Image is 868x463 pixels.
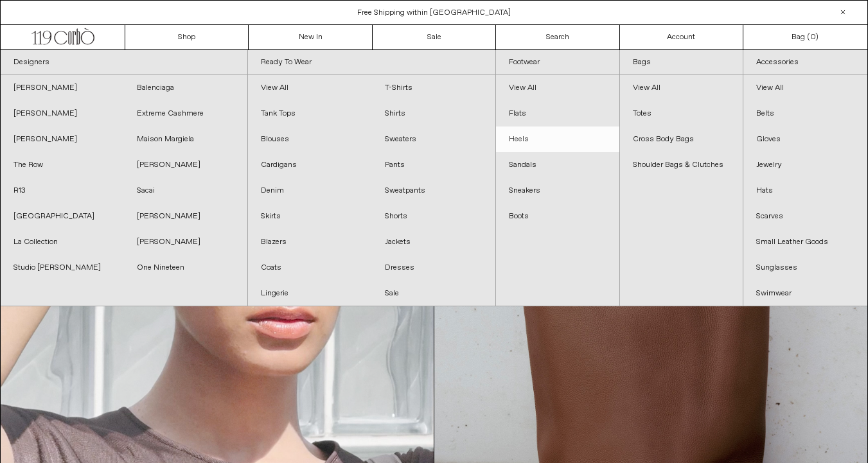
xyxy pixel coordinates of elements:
a: [PERSON_NAME] [1,101,124,127]
a: Blazers [248,229,371,255]
a: Sacai [124,178,247,204]
a: Tank Tops [248,101,371,127]
a: One Nineteen [124,255,247,281]
a: La Collection [1,229,124,255]
a: Shoulder Bags & Clutches [620,152,743,178]
a: Hats [743,178,867,204]
a: Sweaters [372,127,495,152]
a: Account [620,25,743,49]
a: View All [620,75,743,101]
a: Swimwear [743,281,867,306]
a: Sunglasses [743,255,867,281]
a: Skirts [248,204,371,229]
a: Shirts [372,101,495,127]
span: ) [810,31,819,43]
a: Shorts [372,204,495,229]
a: Totes [620,101,743,127]
a: View All [248,75,371,101]
a: View All [743,75,867,101]
a: Sandals [496,152,619,178]
a: Cross Body Bags [620,127,743,152]
a: Denim [248,178,371,204]
a: Extreme Cashmere [124,101,247,127]
a: Sweatpants [372,178,495,204]
a: Search [496,25,619,49]
a: Flats [496,101,619,127]
a: R13 [1,178,124,204]
a: Small Leather Goods [743,229,867,255]
a: Gloves [743,127,867,152]
span: 0 [810,32,815,42]
a: Cardigans [248,152,371,178]
a: Pants [372,152,495,178]
a: Shop [125,25,249,49]
a: Jewelry [743,152,867,178]
a: Dresses [372,255,495,281]
a: Sale [372,281,495,306]
a: New In [249,25,372,49]
a: [GEOGRAPHIC_DATA] [1,204,124,229]
a: Maison Margiela [124,127,247,152]
a: Blouses [248,127,371,152]
a: Jackets [372,229,495,255]
a: [PERSON_NAME] [124,204,247,229]
a: Footwear [496,50,619,75]
a: Coats [248,255,371,281]
a: Boots [496,204,619,229]
a: Ready To Wear [248,50,495,75]
a: Sale [373,25,496,49]
a: [PERSON_NAME] [124,152,247,178]
a: The Row [1,152,124,178]
a: [PERSON_NAME] [1,127,124,152]
a: Free Shipping within [GEOGRAPHIC_DATA] [357,8,511,18]
a: [PERSON_NAME] [124,229,247,255]
a: Designers [1,50,247,75]
a: View All [496,75,619,101]
a: Lingerie [248,281,371,306]
a: Accessories [743,50,867,75]
a: Sneakers [496,178,619,204]
a: Scarves [743,204,867,229]
a: Balenciaga [124,75,247,101]
a: Belts [743,101,867,127]
a: Bags [620,50,743,75]
a: [PERSON_NAME] [1,75,124,101]
a: Heels [496,127,619,152]
a: Studio [PERSON_NAME] [1,255,124,281]
a: T-Shirts [372,75,495,101]
a: Bag () [743,25,867,49]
